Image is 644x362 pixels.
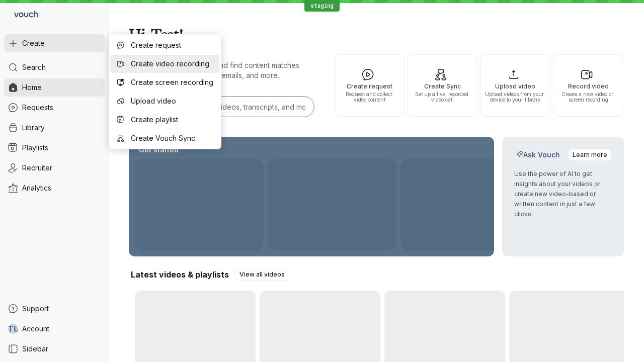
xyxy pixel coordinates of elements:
[514,150,562,160] h2: Ask Vouch
[339,83,400,89] span: Create request
[235,268,289,281] a: View all videos
[4,300,105,318] a: Support
[339,92,400,103] span: Request and collect video content
[4,78,105,97] a: Home
[22,304,49,314] span: Support
[129,20,624,48] h1: Hi, Test!
[553,54,623,117] button: Record videoCreate a new video or screen recording
[485,83,546,89] span: Upload video
[568,149,612,161] a: Learn more
[111,92,219,110] button: Upload video
[111,111,219,129] button: Create playlist
[137,145,181,155] h2: Get started
[131,77,213,87] span: Create screen recording
[22,324,49,334] span: Account
[4,139,105,157] a: Playlists
[4,34,105,52] button: Create
[131,59,213,69] span: Create video recording
[485,92,546,103] span: Upload videos from your device to your library
[22,62,46,72] span: Search
[111,129,219,147] button: Create Vouch Sync
[111,36,219,54] button: Create request
[22,123,45,133] span: Library
[407,54,477,117] button: Create SyncSet up a live, recorded video call
[8,324,14,334] span: T
[22,344,48,354] span: Sidebar
[131,269,229,280] h2: Latest videos & playlists
[111,55,219,73] button: Create video recording
[4,4,42,26] a: Go to homepage
[573,150,607,160] span: Learn more
[4,159,105,177] a: Recruiter
[514,169,612,219] p: Use the power of AI to get insights about your videos or create new video-based or written conten...
[111,73,219,92] button: Create screen recording
[22,143,48,153] span: Playlists
[557,83,619,89] span: Record video
[4,340,105,358] a: Sidebar
[22,163,52,173] span: Recruiter
[131,40,213,50] span: Create request
[4,99,105,117] a: Requests
[557,92,619,103] span: Create a new video or screen recording
[4,119,105,137] a: Library
[4,58,105,76] a: Search
[412,83,473,89] span: Create Sync
[4,179,105,197] a: Analytics
[480,54,550,117] button: Upload videoUpload videos from your device to your library
[334,54,405,117] button: Create requestRequest and collect video content
[4,320,105,338] a: TUAccount
[22,103,53,113] span: Requests
[22,183,51,193] span: Analytics
[22,38,45,48] span: Create
[131,96,213,106] span: Upload video
[131,115,213,125] span: Create playlist
[131,133,213,143] span: Create Vouch Sync
[14,324,19,334] span: U
[412,92,473,103] span: Set up a live, recorded video call
[239,269,285,280] span: View all videos
[129,60,316,80] p: Search for any keywords and find content matches through transcriptions, user emails, and more.
[22,82,42,93] span: Home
